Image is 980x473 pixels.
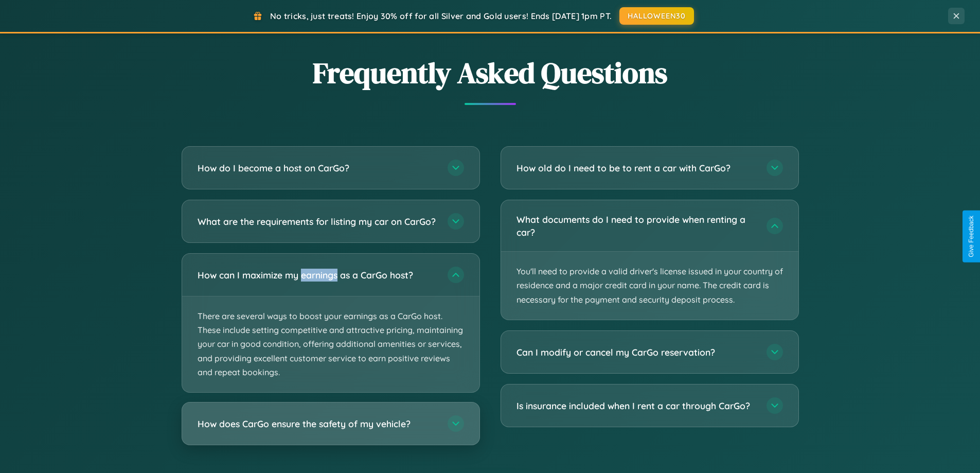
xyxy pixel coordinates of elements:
[198,162,437,174] h3: How do I become a host on CarGo?
[198,417,437,430] h3: How does CarGo ensure the safety of my vehicle?
[198,269,437,282] h3: How can I maximize my earnings as a CarGo host?
[270,11,612,21] span: No tricks, just treats! Enjoy 30% off for all Silver and Gold users! Ends [DATE] 1pm PT.
[516,346,756,359] h3: Can I modify or cancel my CarGo reservation?
[182,53,799,93] h2: Frequently Asked Questions
[619,7,694,25] button: HALLOWEEN30
[516,213,756,238] h3: What documents do I need to provide when renting a car?
[516,162,756,174] h3: How old do I need to be to rent a car with CarGo?
[516,399,756,412] h3: Is insurance included when I rent a car through CarGo?
[968,216,975,257] div: Give Feedback
[182,296,479,392] p: There are several ways to boost your earnings as a CarGo host. These include setting competitive ...
[501,252,798,320] p: You'll need to provide a valid driver's license issued in your country of residence and a major c...
[198,215,437,228] h3: What are the requirements for listing my car on CarGo?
